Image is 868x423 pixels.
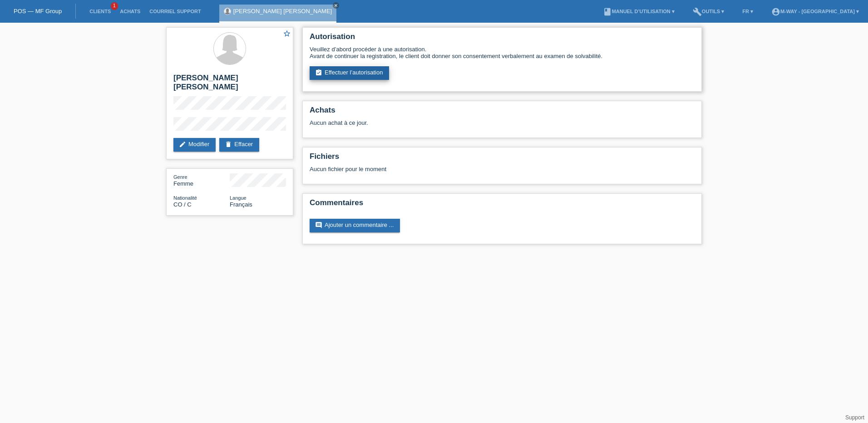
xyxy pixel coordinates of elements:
[693,7,702,16] i: build
[230,201,252,208] span: Français
[173,173,230,187] div: Femme
[310,166,587,172] div: Aucun fichier pour le moment
[767,9,863,14] a: account_circlem-way - [GEOGRAPHIC_DATA] ▾
[173,74,286,96] h2: [PERSON_NAME] [PERSON_NAME]
[310,152,695,166] h2: Fichiers
[179,141,186,148] i: edit
[283,30,291,39] a: star_border
[333,2,339,9] a: close
[145,9,205,14] a: Courriel Support
[738,9,758,14] a: FR ▾
[315,69,322,76] i: assignment_turned_in
[310,119,695,133] div: Aucun achat à ce jour.
[173,174,187,180] span: Genre
[315,221,322,229] i: comment
[598,9,679,14] a: bookManuel d’utilisation ▾
[219,138,259,152] a: deleteEffacer
[771,7,780,16] i: account_circle
[14,8,62,15] a: POS — MF Group
[603,7,612,16] i: book
[173,201,192,208] span: Colombie / C / 28.05.2013
[334,3,338,8] i: close
[310,66,389,80] a: assignment_turned_inEffectuer l’autorisation
[173,138,216,152] a: editModifier
[111,2,118,10] span: 1
[233,8,332,15] a: [PERSON_NAME] [PERSON_NAME]
[310,106,695,119] h2: Achats
[115,9,145,14] a: Achats
[85,9,115,14] a: Clients
[283,30,291,38] i: star_border
[688,9,729,14] a: buildOutils ▾
[310,46,695,59] div: Veuillez d’abord procéder à une autorisation. Avant de continuer la registration, le client doit ...
[173,195,197,201] span: Nationalité
[225,141,232,148] i: delete
[310,198,695,212] h2: Commentaires
[230,195,247,201] span: Langue
[845,414,864,421] a: Support
[310,32,695,46] h2: Autorisation
[310,219,400,232] a: commentAjouter un commentaire ...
